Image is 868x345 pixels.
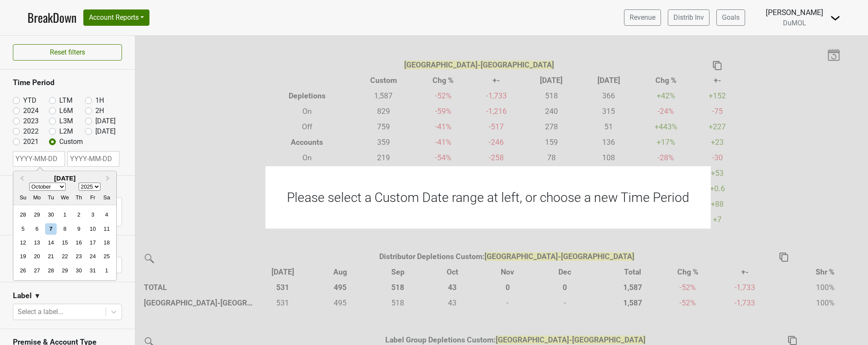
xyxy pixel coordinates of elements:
div: Choose Saturday, November 1st, 2025 [101,265,113,276]
label: 1H [95,95,104,106]
div: Tuesday [45,192,57,204]
div: Choose Tuesday, October 14th, 2025 [45,237,57,248]
div: Choose Monday, October 20th, 2025 [31,251,43,263]
div: Choose Monday, September 29th, 2025 [31,209,43,220]
span: DuMOL [783,19,806,27]
div: Choose Sunday, October 26th, 2025 [17,265,29,276]
div: Choose Saturday, October 11th, 2025 [101,223,113,235]
div: Choose Thursday, October 23rd, 2025 [73,251,85,263]
h3: Time Period [13,78,122,87]
label: 2022 [23,126,39,137]
label: 2021 [23,137,39,147]
div: Choose Friday, October 31st, 2025 [87,265,98,276]
a: Distrib Inv [668,9,710,26]
label: L2M [59,126,73,137]
div: Choose Tuesday, September 30th, 2025 [45,209,57,220]
div: Choose Monday, October 13th, 2025 [31,237,43,248]
div: Choose Monday, October 6th, 2025 [31,223,43,235]
div: Choose Saturday, October 25th, 2025 [101,251,113,263]
a: Revenue [624,9,661,26]
div: Choose Saturday, October 4th, 2025 [101,209,113,220]
button: Next Month [102,172,116,186]
label: YTD [23,95,37,106]
div: Choose Thursday, October 9th, 2025 [73,223,85,235]
div: Choose Sunday, October 5th, 2025 [17,223,29,235]
div: Choose Friday, October 3rd, 2025 [87,209,98,220]
div: Choose Friday, October 10th, 2025 [87,223,98,235]
span: ▼ [34,291,41,301]
label: 2024 [23,106,39,116]
div: Choose Thursday, October 30th, 2025 [73,265,85,276]
label: [DATE] [95,116,116,126]
div: Choose Tuesday, October 28th, 2025 [45,265,57,276]
a: Goals [716,9,745,26]
div: Choose Sunday, October 19th, 2025 [17,251,29,263]
label: 2023 [23,116,39,126]
div: Wednesday [59,192,70,204]
div: Choose Saturday, October 18th, 2025 [101,237,113,248]
div: Choose Wednesday, October 15th, 2025 [59,237,70,248]
div: Choose Thursday, October 16th, 2025 [73,237,85,248]
div: Choose Wednesday, October 22nd, 2025 [59,251,70,263]
button: Reset filters [13,44,122,61]
div: Choose Wednesday, October 1st, 2025 [59,209,70,220]
div: Sunday [17,192,29,204]
div: Please select a Custom Date range at left, or choose a new Time Period [265,166,711,229]
div: Friday [87,192,98,204]
img: Dropdown Menu [830,13,841,23]
h3: Label [13,291,32,300]
div: Month October, 2025 [16,208,113,278]
div: Choose Tuesday, October 7th, 2025 [45,223,57,235]
label: LTM [59,95,73,106]
label: [DATE] [95,126,116,137]
div: Choose Thursday, October 2nd, 2025 [73,209,85,220]
div: Choose Friday, October 17th, 2025 [87,237,98,248]
div: Monday [31,192,43,204]
label: L6M [59,106,73,116]
a: BreakDown [27,9,76,27]
div: [PERSON_NAME] [766,7,823,18]
div: Choose Sunday, September 28th, 2025 [17,209,29,220]
label: Custom [59,137,83,147]
div: Choose Wednesday, October 29th, 2025 [59,265,70,276]
div: Choose Sunday, October 12th, 2025 [17,237,29,248]
input: YYYY-MM-DD [13,151,65,167]
button: Account Reports [83,9,149,26]
button: Previous Month [14,172,28,186]
div: Choose Monday, October 27th, 2025 [31,265,43,276]
div: Choose Date [13,171,117,281]
div: Choose Friday, October 24th, 2025 [87,251,98,263]
label: 2H [95,106,104,116]
div: Choose Wednesday, October 8th, 2025 [59,223,70,235]
div: Choose Tuesday, October 21st, 2025 [45,251,57,263]
label: L3M [59,116,73,126]
h2: [DATE] [13,175,116,183]
div: Saturday [101,192,113,204]
input: YYYY-MM-DD [67,151,119,167]
div: Thursday [73,192,85,204]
